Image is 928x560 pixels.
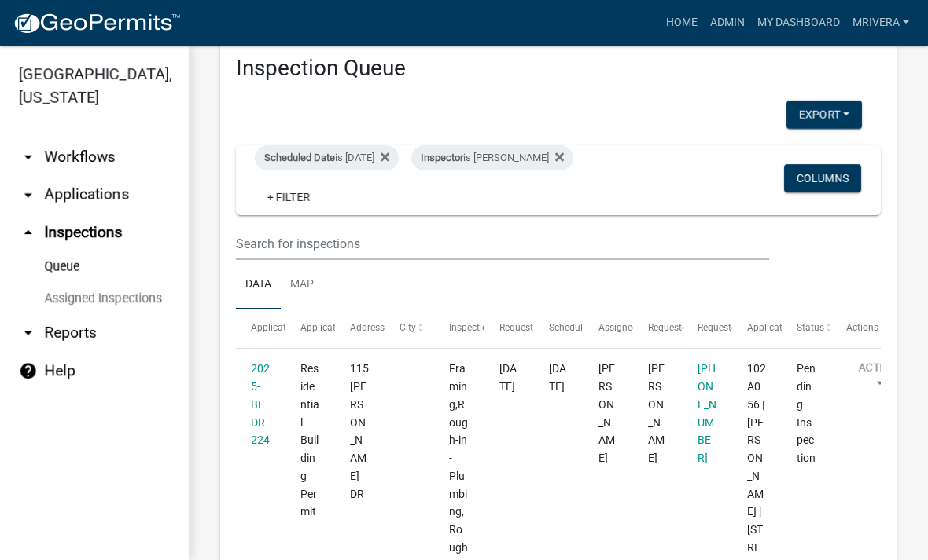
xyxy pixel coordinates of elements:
[782,309,831,347] datatable-header-cell: Status
[411,145,573,170] div: is [PERSON_NAME]
[19,148,38,167] i: arrow_drop_down
[350,322,385,333] span: Address
[236,309,285,347] datatable-header-cell: Application
[549,360,569,396] div: [DATE]
[251,362,270,446] a: 2025-BLDR-224
[236,55,881,82] h3: Inspection Queue
[285,309,335,347] datatable-header-cell: Application Type
[797,362,816,464] span: Pending Inspection
[549,322,617,333] span: Scheduled Time
[434,309,484,347] datatable-header-cell: Inspection Type
[583,309,632,347] datatable-header-cell: Assigned Inspector
[484,309,533,347] datatable-header-cell: Requested Date
[385,309,434,347] datatable-header-cell: City
[598,322,679,333] span: Assigned Inspector
[751,8,846,38] a: My Dashboard
[846,322,878,333] span: Actions
[335,309,385,347] datatable-header-cell: Address
[19,185,38,204] i: arrow_drop_down
[499,362,517,393] span: 11/03/2025
[236,260,281,310] a: Data
[350,362,369,500] span: 115 ELLMAN DR
[598,362,615,464] span: Michele Rivera
[698,322,770,333] span: Requestor Phone
[251,322,300,333] span: Application
[698,362,716,464] span: 404-771-8805
[648,362,665,464] span: Josh Clark
[633,309,683,347] datatable-header-cell: Requestor Name
[784,164,861,192] button: Columns
[831,309,881,347] datatable-header-cell: Actions
[660,8,704,38] a: Home
[786,101,862,129] button: Export
[732,309,782,347] datatable-header-cell: Application Description
[300,322,372,333] span: Application Type
[255,183,322,211] a: + Filter
[300,362,319,518] span: Residential Building Permit
[400,322,416,333] span: City
[19,223,38,242] i: arrow_drop_up
[698,362,716,464] a: [PHONE_NUMBER]
[846,360,911,399] button: Action
[683,309,732,347] datatable-header-cell: Requestor Phone
[797,322,824,333] span: Status
[255,145,399,170] div: is [DATE]
[421,152,463,163] span: Inspector
[19,361,38,380] i: help
[747,322,846,333] span: Application Description
[264,152,335,163] span: Scheduled Date
[704,8,751,38] a: Admin
[19,324,38,342] i: arrow_drop_down
[236,228,769,260] input: Search for inspections
[648,322,719,333] span: Requestor Name
[449,322,516,333] span: Inspection Type
[281,260,323,310] a: Map
[846,8,915,38] a: mrivera
[499,322,565,333] span: Requested Date
[533,309,583,347] datatable-header-cell: Scheduled Time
